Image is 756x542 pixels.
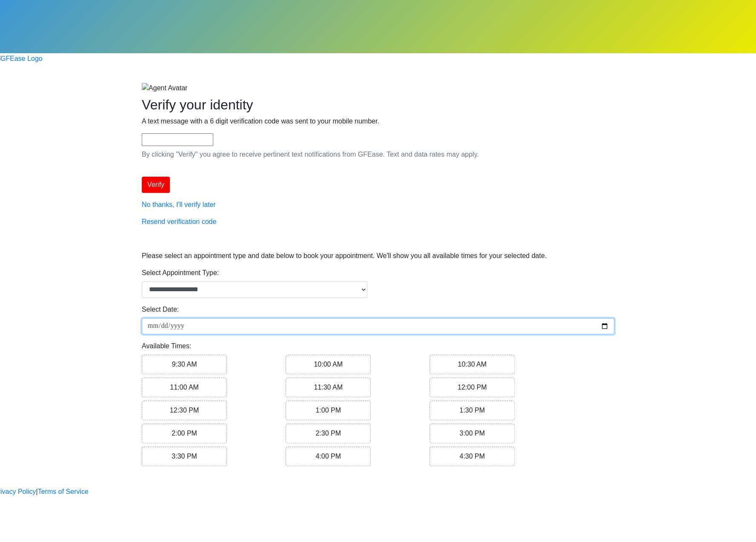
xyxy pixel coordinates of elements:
[314,384,343,391] span: 11:30 AM
[142,149,614,160] p: By clicking "Verify" you agree to receive pertinent text notifications from GFEase. Text and data...
[142,201,216,208] a: No thanks, I'll verify later
[170,407,199,414] span: 12:30 PM
[458,384,487,391] span: 12:00 PM
[172,361,197,368] span: 9:30 AM
[170,384,199,391] span: 11:00 AM
[458,361,487,368] span: 10:30 AM
[142,218,216,225] a: Resend verification code
[142,177,170,193] button: Verify
[459,407,485,414] span: 1:30 PM
[142,268,219,278] label: Select Appointment Type:
[315,453,341,460] span: 4:00 PM
[142,251,614,261] p: Please select an appointment type and date below to book your appointment. We'll show you all ava...
[172,453,197,460] span: 3:30 PM
[315,407,341,414] span: 1:00 PM
[38,487,89,497] a: Terms of Service
[142,97,614,113] h2: Verify your identity
[314,361,343,368] span: 10:00 AM
[459,430,485,437] span: 3:00 PM
[142,341,191,351] label: Available Times:
[459,453,485,460] span: 4:30 PM
[142,304,179,315] label: Select Date:
[142,116,614,126] p: A text message with a 6 digit verification code was sent to your mobile number.
[315,430,341,437] span: 2:30 PM
[142,83,187,93] img: Agent Avatar
[36,487,38,497] a: |
[172,430,197,437] span: 2:00 PM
